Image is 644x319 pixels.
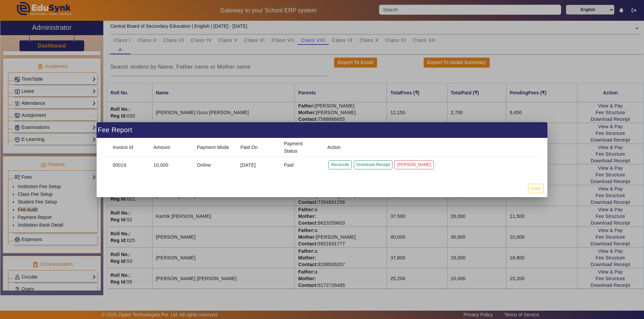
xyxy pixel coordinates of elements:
[322,138,539,157] mat-header-cell: Action
[528,184,544,193] button: Close
[235,157,279,173] mat-cell: [DATE]
[394,160,434,169] button: [PERSON_NAME]
[148,157,192,173] mat-cell: 10,000
[105,157,148,173] mat-cell: 00019
[278,138,322,157] mat-header-cell: Payment Status
[97,122,547,138] div: Fee Report
[192,138,235,157] mat-header-cell: Payment Mode
[235,138,279,157] mat-header-cell: Paid On
[354,160,392,169] button: Download Receipt
[278,157,322,173] mat-cell: Paid
[148,138,192,157] mat-header-cell: Amount
[328,160,352,169] button: Reconcile
[105,138,148,157] mat-header-cell: Invoice Id
[192,157,235,173] mat-cell: Online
